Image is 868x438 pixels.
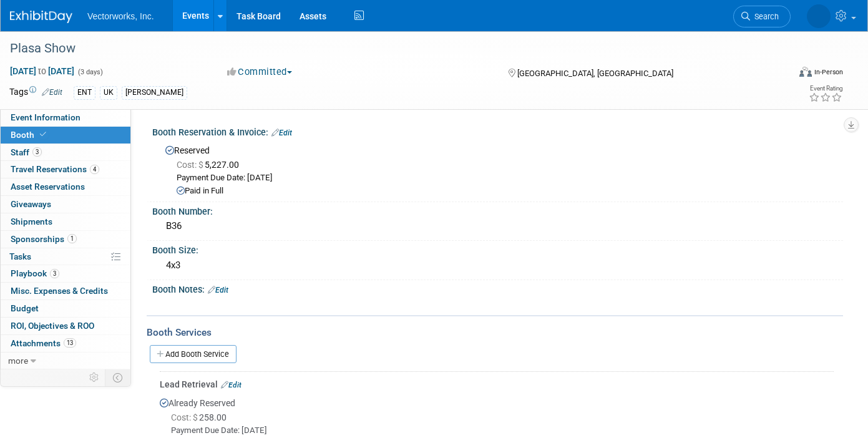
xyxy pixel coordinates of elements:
img: Format-Inperson.png [799,67,812,77]
a: Giveaways [1,196,130,213]
span: Travel Reservations [11,164,99,174]
span: more [8,356,28,366]
div: Reserved [162,141,834,197]
a: Shipments [1,213,130,230]
span: 1 [67,234,77,243]
span: Playbook [11,268,59,278]
span: Budget [11,303,39,313]
a: Sponsorships1 [1,231,130,248]
div: Booth Notes: [152,280,843,296]
div: Plasa Show [6,37,772,60]
span: Misc. Expenses & Credits [11,286,108,296]
a: Event Information [1,109,130,126]
div: [PERSON_NAME] [122,86,187,99]
a: Edit [208,286,228,294]
span: 3 [50,269,59,278]
div: UK [100,86,117,99]
span: Asset Reservations [11,182,85,192]
span: 3 [32,147,42,157]
span: Attachments [11,338,76,348]
td: Tags [9,85,62,100]
a: Add Booth Service [150,345,237,363]
div: ENT [74,86,95,99]
a: Misc. Expenses & Credits [1,283,130,299]
span: Sponsorships [11,234,77,244]
img: Tania Arabian [807,4,831,28]
div: Lead Retrieval [160,378,834,391]
span: Cost: $ [171,412,199,422]
span: [GEOGRAPHIC_DATA], [GEOGRAPHIC_DATA] [517,69,673,78]
span: Vectorworks, Inc. [87,11,154,21]
span: Cost: $ [177,160,205,170]
div: Booth Number: [152,202,843,218]
span: Shipments [11,217,52,226]
a: Booth [1,127,130,144]
span: ROI, Objectives & ROO [11,321,94,331]
span: to [36,66,48,76]
span: 13 [64,338,76,348]
div: Payment Due Date: [DATE] [177,172,834,184]
td: Personalize Event Tab Strip [84,369,105,386]
span: Staff [11,147,42,157]
a: ROI, Objectives & ROO [1,318,130,334]
span: 5,227.00 [177,160,244,170]
div: Event Rating [809,85,842,92]
a: Search [733,6,791,27]
a: Budget [1,300,130,317]
span: Giveaways [11,199,51,209]
span: [DATE] [DATE] [9,66,75,77]
div: B36 [162,217,834,236]
div: Payment Due Date: [DATE] [171,425,834,437]
span: 258.00 [171,412,232,422]
a: Asset Reservations [1,178,130,195]
a: Travel Reservations4 [1,161,130,178]
div: Booth Size: [152,241,843,256]
i: Booth reservation complete [40,131,46,138]
span: 4 [90,165,99,174]
div: 4x3 [162,256,834,275]
a: Playbook3 [1,265,130,282]
a: Attachments13 [1,335,130,352]
img: ExhibitDay [10,11,72,23]
a: Edit [221,381,241,389]
div: In-Person [814,67,843,77]
td: Toggle Event Tabs [105,369,131,386]
span: Event Information [11,112,80,122]
div: Event Format [719,65,843,84]
button: Committed [223,66,297,79]
a: Tasks [1,248,130,265]
a: more [1,353,130,369]
div: Booth Reservation & Invoice: [152,123,843,139]
div: Paid in Full [177,185,834,197]
div: Booth Services [147,326,843,339]
span: Tasks [9,251,31,261]
span: (3 days) [77,68,103,76]
span: Booth [11,130,49,140]
a: Edit [42,88,62,97]
span: Search [750,12,779,21]
a: Staff3 [1,144,130,161]
a: Edit [271,129,292,137]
